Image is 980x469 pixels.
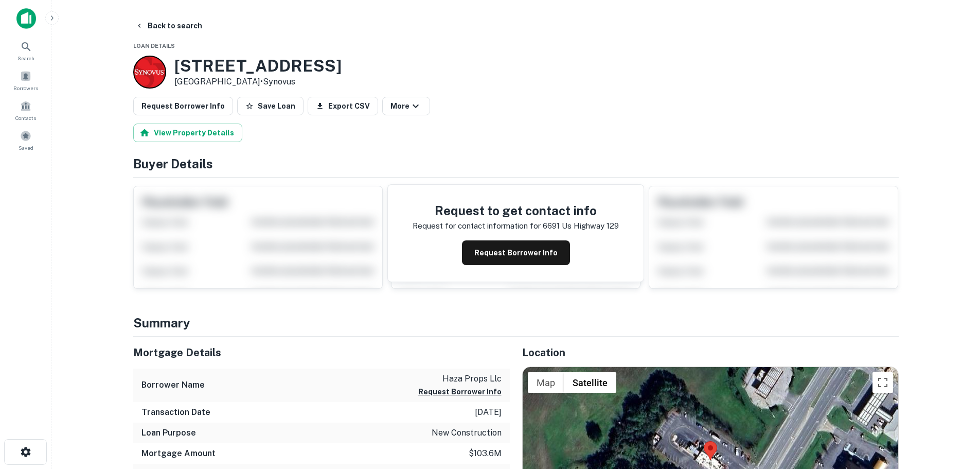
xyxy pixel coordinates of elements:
[418,386,502,398] button: Request Borrower Info
[462,240,570,265] button: Request Borrower Info
[929,387,980,436] iframe: Chat Widget
[16,8,36,29] img: capitalize-icon.png
[133,124,242,142] button: View Property Details
[413,220,541,232] p: Request for contact information for
[3,66,48,94] a: Borrowers
[141,379,205,391] h6: Borrower Name
[19,144,33,152] span: Saved
[522,345,899,360] h5: Location
[13,84,38,92] span: Borrowers
[413,201,619,220] h4: Request to get contact info
[141,427,196,439] h6: Loan Purpose
[237,97,304,115] button: Save Loan
[872,372,893,393] button: Toggle fullscreen view
[263,77,295,86] a: Synovus
[133,314,899,332] h4: Summary
[418,373,502,385] p: haza props llc
[543,220,619,232] p: 6691 us highway 129
[564,372,616,393] button: Show satellite imagery
[308,97,378,115] button: Export CSV
[174,76,342,88] p: [GEOGRAPHIC_DATA] •
[17,54,34,62] span: Search
[475,406,502,419] p: [DATE]
[141,406,210,419] h6: Transaction Date
[3,96,48,124] a: Contacts
[469,447,502,460] p: $103.6m
[133,97,233,115] button: Request Borrower Info
[432,427,502,439] p: new construction
[133,154,899,173] h4: Buyer Details
[133,345,510,360] h5: Mortgage Details
[141,447,216,460] h6: Mortgage Amount
[131,16,206,35] button: Back to search
[3,126,48,154] a: Saved
[15,114,36,122] span: Contacts
[133,43,175,49] span: Loan Details
[382,97,430,115] button: More
[174,56,342,76] h3: [STREET_ADDRESS]
[3,37,48,64] a: Search
[528,372,564,393] button: Show street map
